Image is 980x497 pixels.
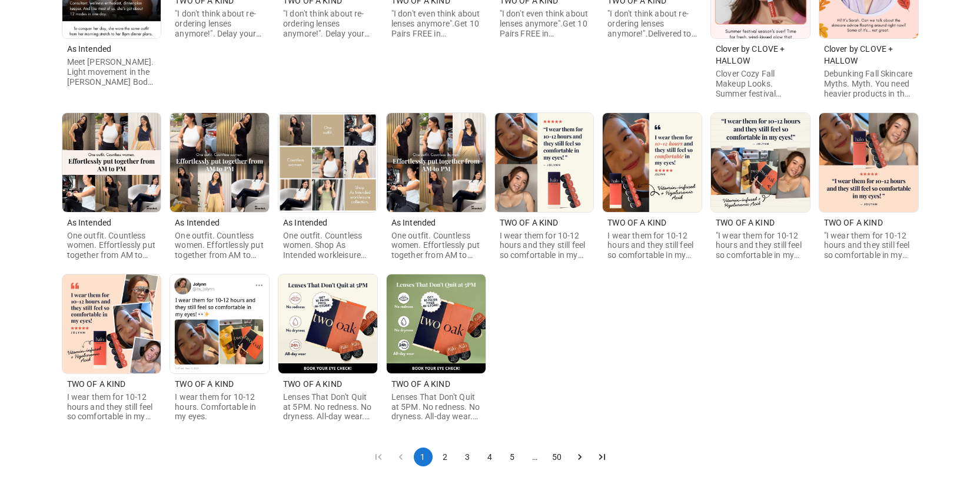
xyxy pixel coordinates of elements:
[391,218,436,227] span: As Intended
[175,218,220,227] span: As Intended
[414,448,433,466] button: page 1
[500,9,589,88] span: "I don't even think about lenses anymore".Get 10 Pairs FREE in store!.Delay your next order.Skip ...
[283,392,371,451] span: Lenses That Don't Quit at 5PM. No redness. No dryness. All-day wear. Get 10 pairs free in-store. ...
[570,448,589,466] button: Go to next page
[603,113,702,212] img: Image
[716,44,785,65] span: Clover by CLOVE + HALLOW
[607,231,694,280] span: I wear them for 10-12 hours and they still feel so comfortable in my eyes. Vitamin-infused + Hyal...
[278,274,377,373] img: Image
[824,218,883,227] span: TWO OF A KIND
[62,113,161,212] img: Image
[593,448,612,466] button: Go to last page
[283,231,366,270] span: One outfit. Countless women. Shop As Intended workleisure collection.
[367,448,613,466] nav: pagination navigation
[711,113,810,212] img: Image
[278,113,377,212] img: Image
[391,392,480,451] span: Lenses That Don't Quit at 5PM. No redness. No dryness. All-day wear. GET 10 PAIRS FREE IN-STORE! ...
[175,379,234,389] span: TWO OF A KIND
[67,392,154,441] span: I wear them for 10-12 hours and they still feel so comfortable in my eyes. Vitamin-infused + Hyal...
[67,379,126,389] span: TWO OF A KIND
[503,448,522,466] button: Go to page 5
[62,274,161,373] img: Image
[175,392,256,422] span: I wear them for 10-12 hours. Comfortable in my eyes.
[170,274,269,373] img: Image
[824,69,912,247] span: Debunking Fall Skincare Myths. Myth. You need heavier products in the colder months. Reality. Hea...
[283,379,342,389] span: TWO OF A KIND
[67,44,112,54] span: As Intended
[481,448,500,466] button: Go to page 4
[716,218,775,227] span: TWO OF A KIND
[283,9,371,68] span: "I don't think about re-ordering lenses anymore!". Delay your next order. Skip any month. Cancel ...
[170,113,269,212] img: Image
[391,231,480,270] span: One outfit. Countless women. Effortlessly put together from AM to PM. As intended.
[824,231,910,270] span: "I wear them for 10-12 hours and they still feel so comfortable in my eyes!"
[67,231,155,270] span: One outfit. Countless women. Effortlessly put together from AM to PM.
[495,113,594,212] img: Image
[500,218,559,227] span: TWO OF A KIND
[175,9,262,78] span: "I don't think about re-ordering lenses anymore!". Delay your next order. Cancel anytime. Skip an...
[607,9,696,88] span: "I don't think about re-ordering lenses anymore!".Delivered to your DOOR!.Delay your next order.S...
[716,69,805,207] span: Clover Cozy Fall Makeup Looks. Summer festival season's over. Time for fresh, wind-kissed glow. S...
[819,113,918,212] img: Image
[67,218,112,227] span: As Intended
[607,218,666,227] span: TWO OF A KIND
[436,448,455,466] button: Go to page 2
[824,44,893,65] span: Clover by CLOVE + HALLOW
[500,231,586,270] span: I wear them for 10-12 hours and they still feel so comfortable in my eyes.
[67,57,156,195] span: Meet [PERSON_NAME]. Light movement in the [PERSON_NAME] Body and AXEL Cigarette Pants. Quick groc...
[716,231,802,280] span: "I wear them for 10-12 hours and they still feel so comfortable in my eyes!".Vitamin-infused + Hy...
[387,113,486,212] img: Image
[175,231,263,270] span: One outfit. Countless women. Effortlessly put together from AM to PM.
[548,448,567,466] button: Go to page 50
[391,379,450,389] span: TWO OF A KIND
[526,451,544,463] div: …
[391,9,480,88] span: "I don't even think about lenses anymore".Get 10 Pairs FREE in store!.Delay your next order.Skip ...
[459,448,477,466] button: Go to page 3
[387,274,486,373] img: Image
[283,218,328,227] span: As Intended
